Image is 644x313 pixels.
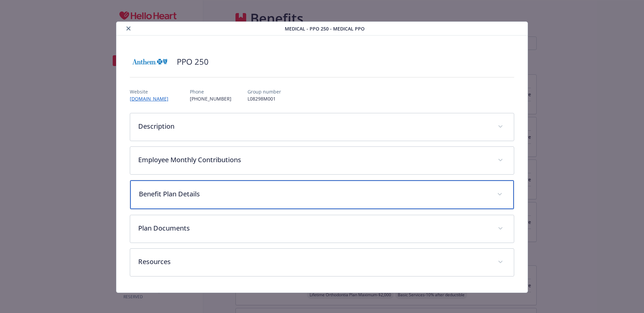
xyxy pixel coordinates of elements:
[124,24,132,33] button: close
[130,180,514,209] div: Benefit Plan Details
[190,88,231,95] p: Phone
[138,121,490,131] p: Description
[130,249,514,276] div: Resources
[248,88,281,95] p: Group number
[130,52,170,72] img: Anthem Blue Cross
[130,113,514,141] div: Description
[285,25,365,32] span: Medical - PPO 250 - Medical PPO
[130,215,514,243] div: Plan Documents
[130,147,514,174] div: Employee Monthly Contributions
[177,56,209,67] h2: PPO 250
[139,189,489,199] p: Benefit Plan Details
[138,223,490,233] p: Plan Documents
[64,21,580,293] div: details for plan Medical - PPO 250 - Medical PPO
[190,95,231,102] p: [PHONE_NUMBER]
[248,95,281,102] p: L08298M001
[138,155,490,165] p: Employee Monthly Contributions
[130,96,174,102] a: [DOMAIN_NAME]
[130,88,174,95] p: Website
[138,257,490,267] p: Resources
